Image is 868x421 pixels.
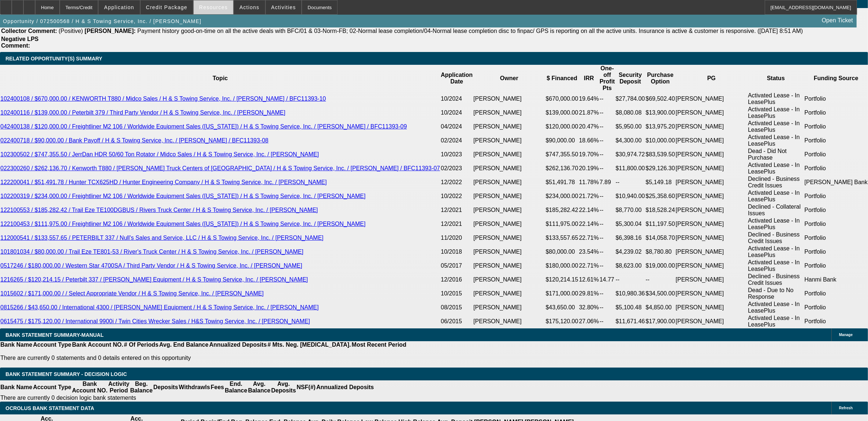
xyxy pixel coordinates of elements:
td: $670,000.00 [545,92,579,106]
td: $6,398.16 [615,231,645,245]
td: $43,650.00 [545,301,579,314]
td: [PERSON_NAME] [473,120,545,134]
button: Activities [266,0,302,14]
td: 11.78% [579,175,599,189]
td: 19.70% [579,148,599,161]
td: $234,000.00 [545,189,579,203]
td: [PERSON_NAME] [473,301,545,314]
b: [PERSON_NAME]: [85,28,136,34]
th: Application Date [440,65,473,92]
th: Deposits [153,380,179,394]
td: [PERSON_NAME] [473,175,545,189]
td: $69,502.40 [645,92,675,106]
td: 19.64% [579,92,599,106]
td: 27.06% [579,314,599,328]
td: -- [599,120,615,134]
td: 22.14% [579,217,599,231]
td: 10/2023 [440,148,473,161]
td: [PERSON_NAME] [675,106,748,120]
td: [PERSON_NAME] [675,175,748,189]
td: 12/2021 [440,203,473,217]
td: [PERSON_NAME] [675,203,748,217]
span: BANK STATEMENT SUMMARY-MANUAL [5,332,104,338]
b: Collector Comment: [1,28,57,34]
td: [PERSON_NAME] [473,314,545,328]
td: [PERSON_NAME] [675,245,748,259]
td: $111,975.00 [545,217,579,231]
span: Credit Package [146,4,187,10]
td: -- [599,161,615,175]
p: There are currently 0 statements and 0 details entered on this opportunity [0,355,406,361]
span: Opportunity / 072500568 / H & S Towing Service, Inc. / [PERSON_NAME] [3,18,201,24]
td: 23.54% [579,245,599,259]
th: Most Recent Period [351,341,407,349]
a: 0615475 / $175,120.00 / International 9900i / Twin Cities Wrecker Sales / H&S Towing Service, Inc... [0,318,310,324]
button: Actions [234,0,265,14]
a: 0815266 / $43,650.00 / International 4300 / [PERSON_NAME] Equipment / H & S Towing Service, Inc. ... [0,304,318,310]
td: 10/2024 [440,92,473,106]
td: [PERSON_NAME] [473,287,545,301]
td: 22.71% [579,259,599,273]
b: Negative LPS Comment: [1,36,38,49]
th: Avg. Balance [247,380,271,394]
td: $30,974.72 [615,148,645,161]
td: 22.14% [579,203,599,217]
td: $175,120.00 [545,314,579,328]
td: -- [615,273,645,287]
td: $120,000.00 [545,120,579,134]
td: $90,000.00 [545,134,579,148]
td: -- [599,134,615,148]
th: Purchase Option [645,65,675,92]
span: Application [104,4,134,10]
span: Manage [839,333,853,337]
td: [PERSON_NAME] [675,301,748,314]
th: End. Balance [224,380,247,394]
td: [PERSON_NAME] [675,231,748,245]
button: Application [98,0,139,14]
a: 102300502 / $747,355.50 / JerrDan HDR 50/60 Ton Rotator / Midco Sales / H & S Towing Service, Inc... [0,151,319,157]
td: -- [599,231,615,245]
th: NSF(#) [296,380,316,394]
span: Actions [239,4,260,10]
td: $262,136.70 [545,161,579,175]
td: $14,058.70 [645,231,675,245]
td: [PERSON_NAME] [473,161,545,175]
td: Activated Lease - In LeasePlus [748,189,804,203]
td: $5,100.48 [615,301,645,314]
a: Open Ticket [819,14,856,27]
a: 112000541 / $133,557.65 / PETERBILT 337 / Null's Sales and Service, LLC / H & S Towing Service, I... [0,235,324,241]
td: Activated Lease - In LeasePlus [748,259,804,273]
td: Activated Lease - In LeasePlus [748,106,804,120]
td: $185,282.42 [545,203,579,217]
th: Account Type [33,380,72,394]
td: 12/2022 [440,175,473,189]
td: 10/2024 [440,106,473,120]
td: [PERSON_NAME] [473,106,545,120]
td: 21.72% [579,189,599,203]
td: $19,000.00 [645,259,675,273]
td: $133,557.65 [545,231,579,245]
td: [PERSON_NAME] [473,189,545,203]
td: -- [599,92,615,106]
td: 10/2018 [440,245,473,259]
a: 122100553 / $185,282.42 / Trail Eze TE100DGBUS / Rivers Truck Center / H & S Towing Service, Inc.... [0,207,318,213]
th: # Of Periods [124,341,159,349]
td: $10,980.36 [615,287,645,301]
td: -- [599,203,615,217]
td: [PERSON_NAME] [473,273,545,287]
td: $11,671.46 [615,314,645,328]
td: 08/2015 [440,301,473,314]
td: Activated Lease - In LeasePlus [748,161,804,175]
td: 7.89 [599,175,615,189]
td: -- [645,273,675,287]
td: [PERSON_NAME] [675,287,748,301]
th: Avg. End Balance [159,341,209,349]
td: Activated Lease - In LeasePlus [748,134,804,148]
td: -- [599,301,615,314]
td: $34,500.00 [645,287,675,301]
td: [PERSON_NAME] [473,259,545,273]
td: -- [599,259,615,273]
td: [PERSON_NAME] [473,203,545,217]
a: 102400116 / $139,000.00 / Peterbilt 379 / Third Party Vendor / H & S Towing Service, Inc. / [PERS... [0,109,286,116]
td: 11/2020 [440,231,473,245]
